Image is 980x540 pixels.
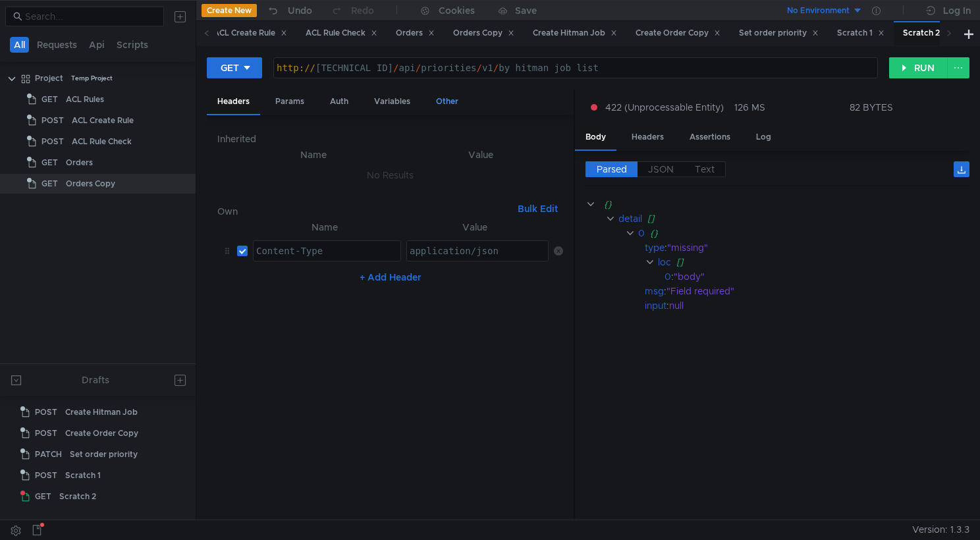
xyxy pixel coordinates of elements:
[25,9,156,24] input: Search...
[35,466,57,485] span: POST
[72,132,132,151] div: ACL Rule Check
[659,255,672,269] div: loc
[837,26,885,40] div: Scratch 1
[66,174,115,194] div: Orders Copy
[651,226,952,240] div: {}
[72,111,134,130] div: ACL Create Rule
[515,6,537,15] div: Save
[645,298,969,313] div: :
[398,147,563,163] th: Value
[739,26,819,40] div: Set order priority
[257,1,321,20] button: Undo
[35,445,62,464] span: PATCH
[321,1,383,20] button: Redo
[41,153,58,173] span: GET
[248,219,401,235] th: Name
[639,226,645,240] div: 0
[667,240,952,255] div: "missing"
[70,445,138,464] div: Set order priority
[306,26,377,40] div: ACL Rule Check
[850,101,893,113] div: 82 BYTES
[41,90,58,109] span: GET
[645,240,969,255] div: :
[41,174,58,194] span: GET
[667,284,952,298] div: "Field required"
[207,90,260,115] div: Headers
[41,111,64,130] span: POST
[645,284,969,298] div: :
[401,219,549,235] th: Value
[228,147,398,163] th: Name
[903,26,952,40] div: Scratch 2
[364,90,421,114] div: Variables
[605,197,951,211] div: {}
[575,125,616,151] div: Body
[679,125,741,149] div: Assertions
[319,90,359,114] div: Auth
[648,211,952,226] div: []
[453,26,514,40] div: Orders Copy
[10,37,29,53] button: All
[912,520,969,539] span: Version: 1.3.3
[66,153,93,173] div: Orders
[648,163,674,175] span: JSON
[396,26,435,40] div: Orders
[354,269,427,285] button: + Add Header
[605,100,724,115] span: 422 (Unprocessable Entity)
[59,487,96,506] div: Scratch 2
[33,37,81,53] button: Requests
[943,3,971,18] div: Log In
[665,269,969,284] div: :
[113,37,152,53] button: Scripts
[645,298,667,313] div: input
[636,26,721,40] div: Create Order Copy
[512,201,563,217] button: Bulk Edit
[787,5,850,17] div: No Environment
[35,68,63,88] div: Project
[665,269,671,284] div: 0
[367,169,414,181] nz-embed-empty: No Results
[35,487,51,506] span: GET
[217,203,512,219] h6: Own
[597,163,627,175] span: Parsed
[645,284,664,298] div: msg
[213,26,287,40] div: ACL Create Rule
[439,3,475,18] div: Cookies
[35,423,57,443] span: POST
[677,255,952,269] div: []
[71,68,113,88] div: Temp Project
[674,269,951,284] div: "body"
[202,4,257,17] button: Create New
[207,57,262,78] button: GET
[695,163,715,175] span: Text
[65,402,138,422] div: Create Hitman Job
[66,90,104,109] div: ACL Rules
[82,372,109,388] div: Drafts
[65,466,101,485] div: Scratch 1
[619,211,643,226] div: detail
[85,37,109,53] button: Api
[425,90,469,114] div: Other
[645,240,665,255] div: type
[669,298,952,313] div: null
[621,125,674,149] div: Headers
[65,423,138,443] div: Create Order Copy
[288,3,312,18] div: Undo
[265,90,315,114] div: Params
[221,61,239,75] div: GET
[217,131,563,147] h6: Inherited
[734,101,765,113] div: 126 MS
[533,26,617,40] div: Create Hitman Job
[351,3,374,18] div: Redo
[746,125,782,149] div: Log
[889,57,948,78] button: RUN
[41,132,64,151] span: POST
[35,402,57,422] span: POST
